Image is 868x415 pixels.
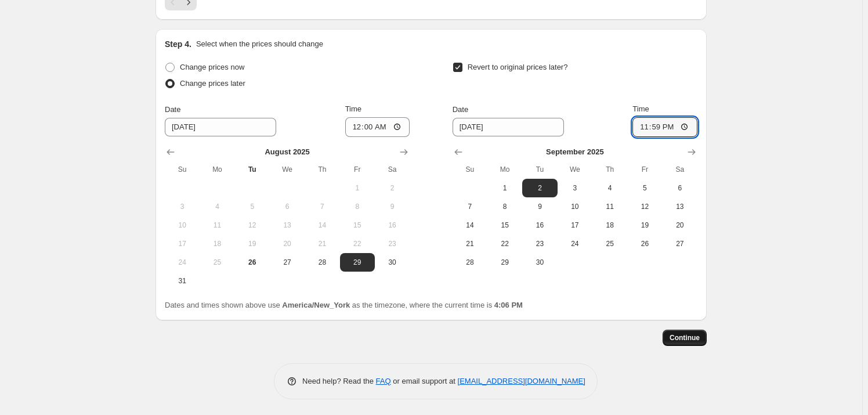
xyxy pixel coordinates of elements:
button: Monday August 25 2025 [200,253,234,272]
button: Sunday August 10 2025 [165,216,200,234]
button: Friday August 15 2025 [340,216,375,234]
th: Saturday [663,160,697,179]
button: Sunday August 3 2025 [165,197,200,216]
button: Monday August 18 2025 [200,234,234,253]
button: Friday August 1 2025 [340,179,375,197]
button: Tuesday September 9 2025 [522,197,557,216]
button: Continue [663,330,707,346]
span: We [562,165,588,174]
span: Fr [345,165,370,174]
span: 18 [204,239,230,248]
span: 24 [562,239,588,248]
span: 13 [667,202,693,211]
button: Saturday September 13 2025 [663,197,697,216]
button: Show next month, September 2025 [396,144,412,160]
span: Th [597,165,623,174]
button: Friday September 26 2025 [627,234,662,253]
span: 7 [457,202,483,211]
span: Continue [670,333,700,342]
span: 16 [527,221,552,230]
button: Thursday September 25 2025 [592,234,627,253]
span: 5 [632,183,657,193]
button: Tuesday August 12 2025 [235,216,270,234]
a: FAQ [376,377,391,385]
span: 8 [345,202,370,211]
button: Wednesday August 27 2025 [270,253,305,272]
th: Tuesday [235,160,270,179]
input: 8/26/2025 [453,118,564,136]
span: Change prices now [180,63,244,71]
span: 6 [274,202,300,211]
span: 16 [379,221,405,230]
span: 27 [274,258,300,267]
th: Monday [200,160,234,179]
button: Tuesday August 19 2025 [235,234,270,253]
span: Su [457,165,483,174]
button: Wednesday September 17 2025 [558,216,592,234]
button: Wednesday August 6 2025 [270,197,305,216]
span: 6 [667,183,693,193]
span: Dates and times shown above use as the timezone, where the current time is [165,301,523,309]
button: Wednesday August 13 2025 [270,216,305,234]
th: Sunday [453,160,487,179]
span: 12 [632,202,657,211]
th: Friday [627,160,662,179]
span: Th [309,165,335,174]
button: Thursday September 4 2025 [592,179,627,197]
button: Thursday August 28 2025 [305,253,339,272]
span: 15 [492,221,518,230]
span: 11 [597,202,623,211]
button: Monday August 4 2025 [200,197,234,216]
th: Thursday [592,160,627,179]
span: 10 [562,202,588,211]
span: 30 [527,258,552,267]
th: Wednesday [558,160,592,179]
span: 25 [204,258,230,267]
button: Tuesday August 5 2025 [235,197,270,216]
span: 10 [169,221,195,230]
button: Saturday August 9 2025 [375,197,410,216]
span: 29 [492,258,518,267]
span: Tu [240,165,265,174]
span: Fr [632,165,657,174]
span: 8 [492,202,518,211]
span: 29 [345,258,370,267]
span: 30 [379,258,405,267]
span: 3 [562,183,588,193]
th: Thursday [305,160,339,179]
span: Date [453,105,468,114]
span: 28 [457,258,483,267]
button: Sunday August 31 2025 [165,272,200,290]
span: Date [165,105,180,114]
span: 9 [379,202,405,211]
span: 23 [379,239,405,248]
button: Sunday September 21 2025 [453,234,487,253]
span: 26 [632,239,657,248]
button: Friday September 12 2025 [627,197,662,216]
button: Sunday August 24 2025 [165,253,200,272]
button: Monday September 1 2025 [487,179,522,197]
span: 19 [240,239,265,248]
button: Monday August 11 2025 [200,216,234,234]
span: Need help? Read the [302,377,376,385]
th: Wednesday [270,160,305,179]
span: 9 [527,202,552,211]
span: 21 [309,239,335,248]
input: 8/26/2025 [165,118,276,136]
button: Saturday September 20 2025 [663,216,697,234]
button: Show previous month, July 2025 [162,144,179,160]
span: 1 [492,183,518,193]
input: 12:00 [345,117,410,137]
button: Sunday August 17 2025 [165,234,200,253]
button: Saturday August 2 2025 [375,179,410,197]
button: Sunday September 28 2025 [453,253,487,272]
button: Friday September 19 2025 [627,216,662,234]
span: 4 [597,183,623,193]
a: [EMAIL_ADDRESS][DOMAIN_NAME] [458,377,585,385]
span: 13 [274,221,300,230]
th: Sunday [165,160,200,179]
span: Mo [492,165,518,174]
span: 20 [274,239,300,248]
th: Friday [340,160,375,179]
button: Friday August 8 2025 [340,197,375,216]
